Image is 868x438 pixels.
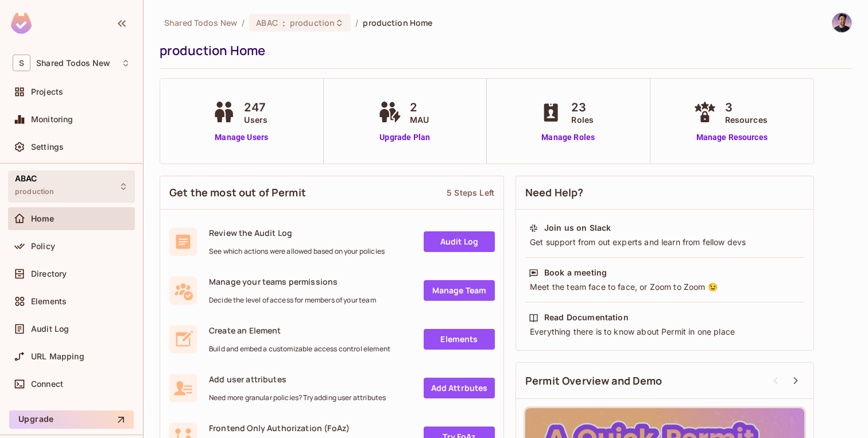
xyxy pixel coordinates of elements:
[31,324,69,334] span: Audit Log
[209,247,385,256] span: See which actions were allowed based on your policies
[242,17,245,28] li: /
[290,17,335,28] span: production
[725,114,768,126] span: Resources
[529,237,801,248] div: Get support from out experts and learn from fellow devs
[424,280,495,301] a: Manage Team
[9,410,134,429] button: Upgrade
[15,174,37,183] span: ABAC
[410,114,429,126] span: MAU
[164,17,237,28] span: the active workspace
[31,242,55,251] span: Policy
[209,374,386,385] span: Add user attributes
[31,379,63,389] span: Connect
[375,131,435,144] a: Upgrade Plan
[210,131,273,144] a: Manage Users
[15,187,55,196] span: production
[355,17,358,28] li: /
[282,18,286,28] span: :
[209,296,376,305] span: Decide the level of access for members of your team
[571,114,594,126] span: Roles
[691,131,773,144] a: Manage Resources
[256,17,278,28] span: ABAC
[410,99,429,116] span: 2
[537,131,599,144] a: Manage Roles
[11,13,32,34] img: SReyMgAAAABJRU5ErkJggg==
[832,13,851,32] img: or@permit.io
[529,281,801,293] div: Meet the team face to face, or Zoom to Zoom 😉
[31,352,84,361] span: URL Mapping
[31,297,67,306] span: Elements
[160,42,846,59] div: production Home
[31,214,55,223] span: Home
[209,393,386,402] span: Need more granular policies? Try adding user attributes
[424,231,495,252] a: Audit Log
[31,87,63,96] span: Projects
[525,185,584,200] span: Need Help?
[31,142,64,152] span: Settings
[424,378,495,398] a: Add Attrbutes
[209,325,390,336] span: Create an Element
[244,114,268,126] span: Users
[363,17,432,28] span: production Home
[424,329,495,350] a: Elements
[525,374,662,388] span: Permit Overview and Demo
[725,99,768,116] span: 3
[209,276,376,287] span: Manage your teams permissions
[209,227,385,238] span: Review the Audit Log
[169,185,306,200] span: Get the most out of Permit
[13,55,30,71] span: S
[544,222,611,234] div: Join us on Slack
[36,59,110,68] span: Workspace: Shared Todos New
[447,187,494,198] div: 5 Steps Left
[209,344,390,354] span: Build and embed a customizable access control element
[544,267,607,278] div: Book a meeting
[209,423,350,433] span: Frontend Only Authorization (FoAz)
[31,115,73,124] span: Monitoring
[571,99,594,116] span: 23
[544,312,629,323] div: Read Documentation
[31,269,67,278] span: Directory
[529,326,801,338] div: Everything there is to know about Permit in one place
[244,99,268,116] span: 247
